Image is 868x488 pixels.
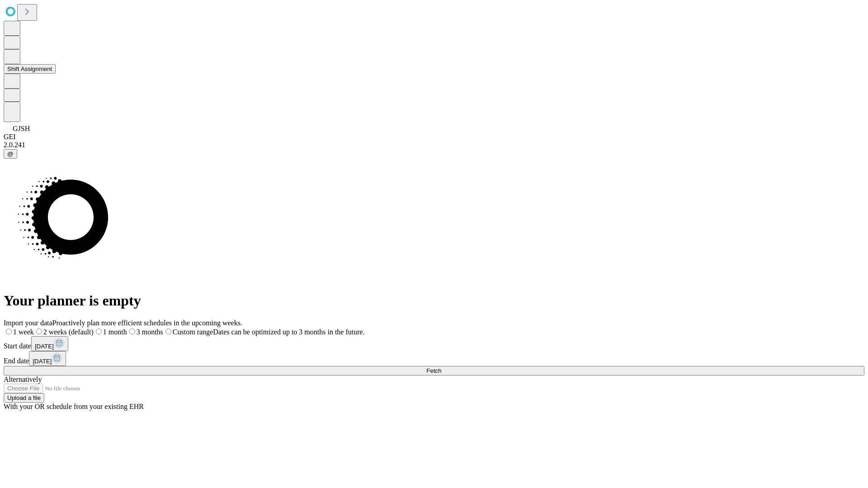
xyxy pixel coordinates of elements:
[4,366,864,375] button: Fetch
[31,336,68,351] button: [DATE]
[4,149,17,159] button: @
[43,328,94,336] span: 2 weeks (default)
[6,328,12,334] input: 1 week
[4,351,864,366] div: End date
[35,343,54,350] span: [DATE]
[4,336,864,351] div: Start date
[129,328,135,334] input: 3 months
[52,319,242,327] span: Proactively plan more efficient schedules in the upcoming weeks.
[4,133,864,141] div: GEI
[4,375,42,383] span: Alternatively
[7,150,14,157] span: @
[4,319,52,327] span: Import your data
[426,367,441,374] span: Fetch
[4,393,44,403] button: Upload a file
[4,64,56,74] button: Shift Assignment
[165,328,171,334] input: Custom rangeDates can be optimized up to 3 months in the future.
[103,328,127,336] span: 1 month
[4,141,864,149] div: 2.0.241
[33,358,52,365] span: [DATE]
[173,328,213,336] span: Custom range
[4,403,144,410] span: With your OR schedule from your existing EHR
[13,328,34,336] span: 1 week
[96,328,102,334] input: 1 month
[13,125,30,132] span: GJSH
[213,328,364,336] span: Dates can be optimized up to 3 months in the future.
[29,351,66,366] button: [DATE]
[36,328,42,334] input: 2 weeks (default)
[137,328,163,336] span: 3 months
[4,292,864,309] h1: Your planner is empty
